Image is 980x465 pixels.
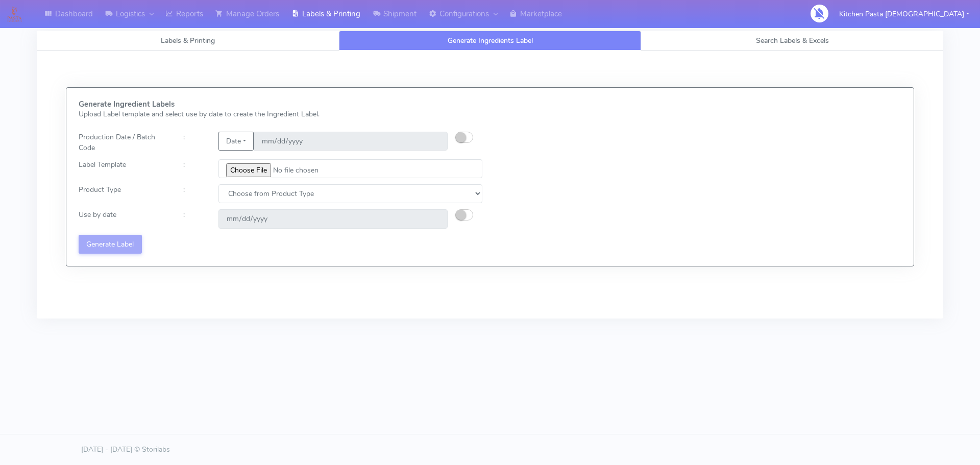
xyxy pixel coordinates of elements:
button: Generate Label [79,235,142,254]
div: : [176,184,210,203]
span: Search Labels & Excels [756,36,829,45]
div: Use by date [71,209,176,228]
div: : [176,209,210,228]
button: Kitchen Pasta [DEMOGRAPHIC_DATA] [831,4,977,25]
button: Date [218,132,254,151]
div: Product Type [71,184,176,203]
div: : [176,159,210,178]
span: Labels & Printing [161,36,215,45]
div: Production Date / Batch Code [71,132,176,153]
div: : [176,132,210,153]
p: Upload Label template and select use by date to create the Ingredient Label. [79,109,482,119]
ul: Tabs [37,31,943,51]
span: Generate Ingredients Label [448,36,533,45]
h5: Generate Ingredient Labels [79,100,482,109]
div: Label Template [71,159,176,178]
